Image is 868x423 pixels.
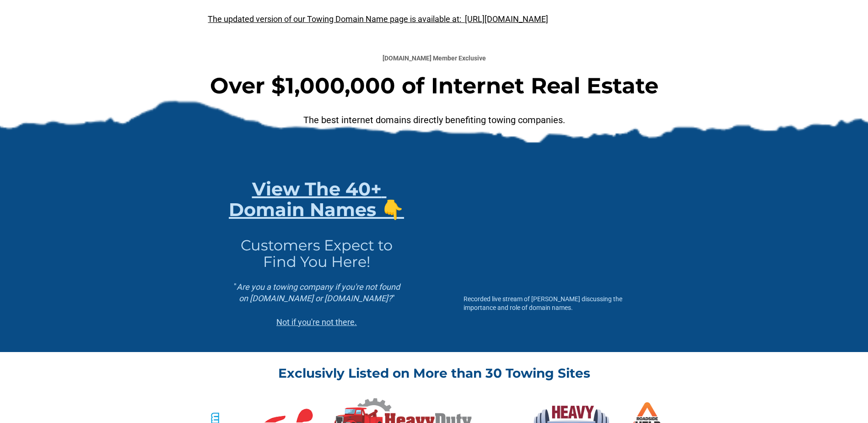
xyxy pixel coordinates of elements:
p: The best internet domains directly benefiting towing companies. [208,113,660,141]
em: Are you a towing company if you're not found on [DOMAIN_NAME] or [DOMAIN_NAME]? [237,282,402,303]
a: The updated version of our Towing Domain Name page is available at: [URL][DOMAIN_NAME] [208,14,548,24]
span: " " [234,282,402,303]
strong: Exclusivly Listed on More than 30 Towing Sites [278,365,590,381]
u: Not if you're not there. [276,317,357,327]
a: View The 40+ Domain Names 👇 [229,178,404,221]
strong: [DOMAIN_NAME] Member Exclusive [383,54,486,62]
iframe: Drew Live - Domains Names and How They Matter To Towing.com Members [464,179,639,277]
h1: Over $1,000,000 of Internet Real Estate [208,72,660,113]
span: Recorded live stream of [PERSON_NAME] discussing the importance and role of domain names. [464,295,624,311]
span: Customers Expect to Find You Here! [241,236,396,271]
